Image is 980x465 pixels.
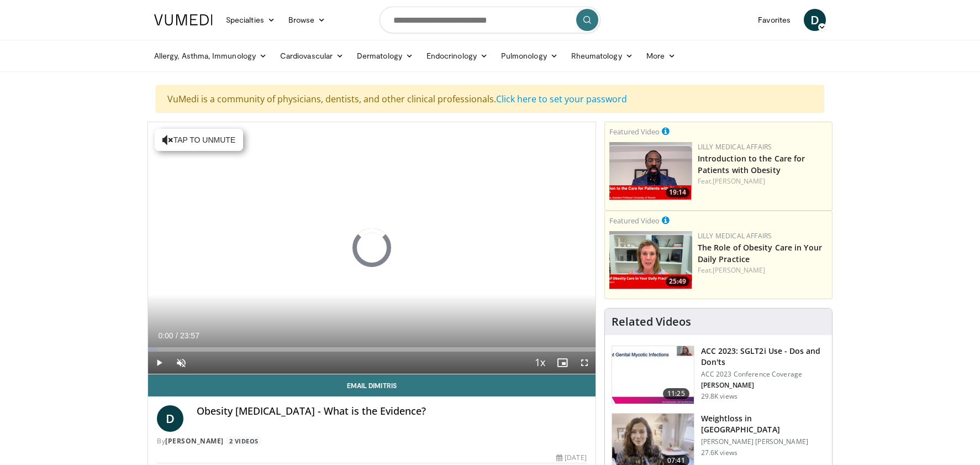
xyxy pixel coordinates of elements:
[609,231,692,289] a: 25:49
[350,45,420,67] a: Dermatology
[698,176,828,186] div: Feat.
[609,127,660,137] small: Featured Video
[701,346,825,368] h3: ACC 2023: SGLT2i Use - Dos and Don'ts
[420,45,494,67] a: Endocrinology
[713,176,765,186] a: [PERSON_NAME]
[698,153,805,175] a: Introduction to the Care for Patients with Obesity
[148,352,170,374] button: Play
[154,14,213,25] img: VuMedi Logo
[701,392,737,401] p: 29.8K views
[701,448,737,457] p: 27.6K views
[155,129,243,151] button: Tap to unmute
[176,331,178,340] span: /
[698,265,828,275] div: Feat.
[751,9,797,31] a: Favorites
[147,45,273,67] a: Allergy, Asthma, Immunology
[529,352,551,374] button: Playback Rate
[282,9,333,31] a: Browse
[609,216,660,226] small: Featured Video
[148,347,596,352] div: Progress Bar
[565,45,640,67] a: Rheumatology
[157,436,587,446] div: By
[701,381,825,390] p: [PERSON_NAME]
[380,7,600,33] input: Search topics, interventions
[612,315,691,328] h4: Related Videos
[225,436,262,446] a: 2 Videos
[666,187,689,197] span: 19:14
[663,388,689,399] span: 11:25
[148,122,596,374] video-js: Video Player
[701,437,825,446] p: [PERSON_NAME] [PERSON_NAME]
[494,45,565,67] a: Pulmonology
[612,346,694,404] img: 9258cdf1-0fbf-450b-845f-99397d12d24a.150x105_q85_crop-smart_upscale.jpg
[698,142,772,151] a: Lilly Medical Affairs
[197,405,587,417] h4: Obesity [MEDICAL_DATA] - What is the Evidence?
[148,374,596,396] a: Email Dimitris
[165,436,224,446] a: [PERSON_NAME]
[609,142,692,200] a: 19:14
[609,142,692,200] img: acc2e291-ced4-4dd5-b17b-d06994da28f3.png.150x105_q85_crop-smart_upscale.png
[640,45,682,67] a: More
[698,231,772,241] a: Lilly Medical Affairs
[219,9,282,31] a: Specialties
[551,352,573,374] button: Enable picture-in-picture mode
[170,352,192,374] button: Unmute
[158,331,173,340] span: 0:00
[666,276,689,286] span: 25:49
[609,231,692,289] img: e1208b6b-349f-4914-9dd7-f97803bdbf1d.png.150x105_q85_crop-smart_upscale.png
[157,405,183,432] a: D
[496,93,627,105] a: Click here to set your password
[556,453,586,463] div: [DATE]
[180,331,199,340] span: 23:57
[713,265,765,275] a: [PERSON_NAME]
[573,352,596,374] button: Fullscreen
[612,346,825,404] a: 11:25 ACC 2023: SGLT2i Use - Dos and Don'ts ACC 2023 Conference Coverage [PERSON_NAME] 29.8K views
[701,370,825,379] p: ACC 2023 Conference Coverage
[273,45,350,67] a: Cardiovascular
[701,413,825,435] h3: Weightloss in [GEOGRAPHIC_DATA]
[698,242,822,264] a: The Role of Obesity Care in Your Daily Practice
[156,85,824,113] div: VuMedi is a community of physicians, dentists, and other clinical professionals.
[804,9,826,31] a: D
